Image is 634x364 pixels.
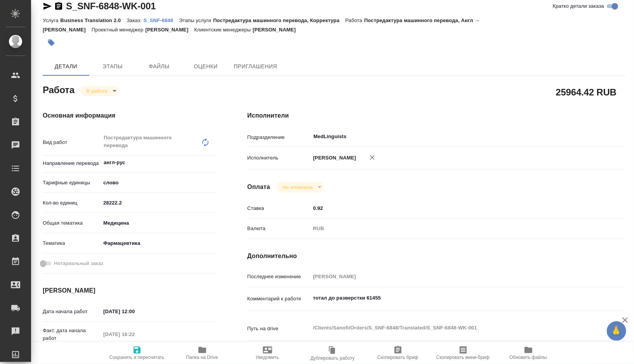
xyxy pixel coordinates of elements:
span: Скопировать мини-бриф [436,355,490,360]
textarea: /Clients/Sanofi/Orders/S_SNF-6848/Translated/S_SNF-6848-WK-001 [310,321,594,335]
h4: [PERSON_NAME] [43,286,216,295]
button: Дублировать работу [300,342,365,364]
p: Заказ: [127,17,143,23]
button: 🙏 [607,321,626,341]
p: S_SNF-6848 [144,17,179,23]
button: В работе [84,88,110,94]
p: Ставка [247,205,310,212]
p: Подразделение [247,133,310,141]
span: Сохранить и пересчитать [109,355,165,360]
div: Медицина [101,217,216,230]
p: Услуга [43,17,60,23]
span: Оценки [187,62,224,71]
input: ✎ Введи что-нибудь [310,203,594,214]
textarea: тотал до разверстки 61455 [310,291,594,305]
button: Open [590,136,591,137]
span: Скопировать бриф [377,355,418,360]
div: Фармацевтика [101,237,216,250]
span: Файлы [141,62,178,71]
h2: 25964.42 RUB [556,85,617,99]
p: Работа [345,17,364,23]
span: 🙏 [610,323,623,339]
div: В работе [80,86,119,96]
div: RUB [310,222,594,235]
p: [PERSON_NAME] [310,154,356,162]
p: Комментарий к работе [247,295,310,303]
p: Постредактура машинного перевода, Корректура [213,17,345,23]
p: Кол-во единиц [43,199,101,207]
h4: Исполнители [247,111,625,120]
p: [PERSON_NAME] [145,27,194,33]
button: Добавить тэг [43,34,60,51]
h4: Основная информация [43,111,216,120]
button: Скопировать ссылку для ЯМессенджера [43,2,52,11]
p: Клиентские менеджеры [194,27,253,33]
p: Тарифные единицы [43,179,101,187]
span: Этапы [94,62,131,71]
p: Business Translation 2.0 [60,17,127,23]
button: Open [212,162,214,163]
input: ✎ Введи что-нибудь [101,197,216,208]
div: слово [101,176,216,189]
p: Дата начала работ [43,308,101,315]
p: Исполнитель [247,154,310,162]
p: Общая тематика [43,219,101,227]
span: Кратко детали заказа [553,2,604,10]
p: Направление перевода [43,159,101,167]
input: Пустое поле [101,329,168,340]
p: Факт. дата начала работ [43,327,101,342]
button: Удалить исполнителя [364,149,381,166]
button: Обновить файлы [496,342,561,364]
button: Папка на Drive [170,342,235,364]
button: Сохранить и пересчитать [104,342,170,364]
p: [PERSON_NAME] [253,27,302,33]
span: Нотариальный заказ [54,260,103,267]
p: Валюта [247,225,310,232]
p: Вид работ [43,139,101,146]
h4: Оплата [247,182,270,192]
h4: Дополнительно [247,251,625,261]
p: Путь на drive [247,325,310,333]
span: Уведомить [256,355,279,360]
a: S_SNF-6848 [144,17,179,23]
p: Проектный менеджер [92,27,145,33]
a: S_SNF-6848-WK-001 [66,1,156,11]
p: Тематика [43,239,101,247]
span: Дублировать работу [311,355,355,361]
h2: Работа [43,82,75,96]
span: Обновить файлы [509,355,547,360]
span: Папка на Drive [186,355,218,360]
span: Детали [47,62,85,71]
span: Приглашения [234,62,277,71]
button: Уведомить [235,342,300,364]
button: Скопировать бриф [365,342,431,364]
input: Пустое поле [310,271,594,282]
div: В работе [276,182,324,192]
button: Не оплачена [280,184,315,191]
button: Скопировать ссылку [54,2,63,11]
input: ✎ Введи что-нибудь [101,306,168,317]
p: Этапы услуги [179,17,213,23]
p: Последнее изменение [247,273,310,281]
button: Скопировать мини-бриф [431,342,496,364]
